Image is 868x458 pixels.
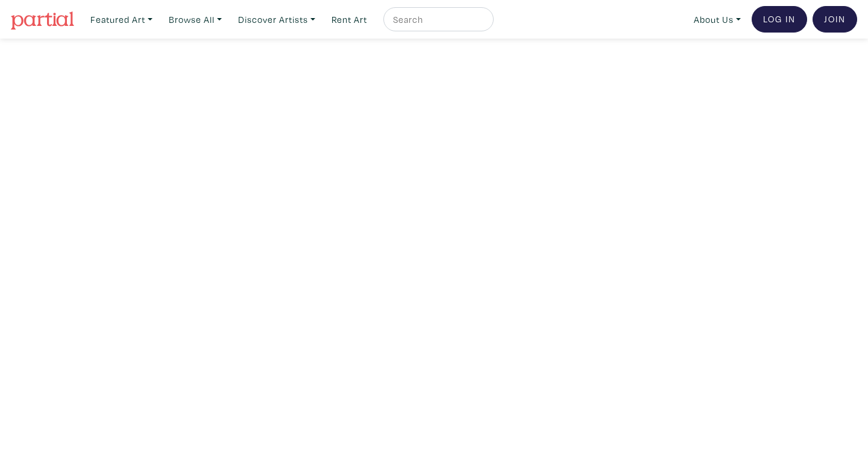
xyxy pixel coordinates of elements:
input: Search [392,12,482,27]
a: Discover Artists [233,7,321,32]
a: Featured Art [85,7,158,32]
a: Join [813,6,857,33]
a: Rent Art [326,7,373,32]
a: Browse All [163,7,227,32]
a: About Us [688,7,746,32]
a: Log In [752,6,807,33]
